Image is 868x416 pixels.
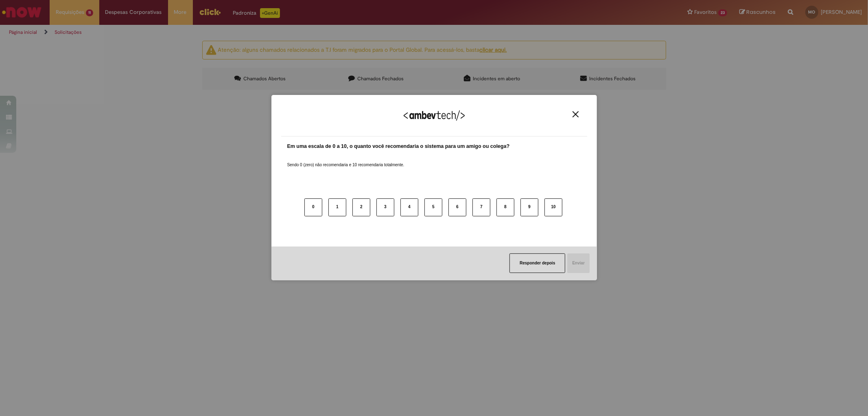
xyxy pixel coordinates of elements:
[520,198,538,216] button: 9
[496,198,514,216] button: 8
[400,198,418,216] button: 4
[509,253,565,273] button: Responder depois
[287,143,510,150] label: Em uma escala de 0 a 10, o quanto você recomendaria o sistema para um amigo ou colega?
[404,110,465,121] img: Logo Ambevtech
[328,198,346,216] button: 1
[448,198,466,216] button: 6
[570,111,581,118] button: Close
[573,111,579,117] img: Close
[424,198,442,216] button: 5
[304,198,322,216] button: 0
[472,198,490,216] button: 7
[544,198,562,216] button: 10
[287,152,404,168] label: Sendo 0 (zero) não recomendaria e 10 recomendaria totalmente.
[352,198,370,216] button: 2
[376,198,394,216] button: 3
